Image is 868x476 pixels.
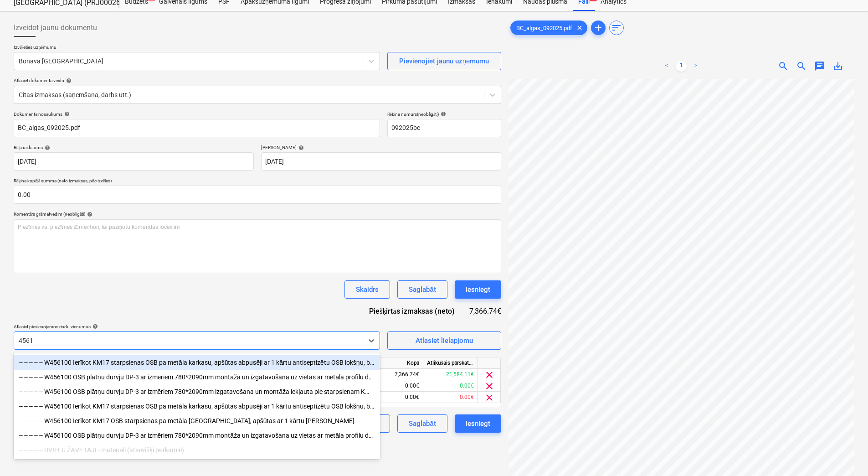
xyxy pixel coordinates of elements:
[14,211,501,217] div: Komentārs grāmatvedim (neobligāti)
[297,145,304,150] span: help
[14,414,380,428] div: -- -- -- -- -- W456100 Ierīkot KM17 OSB starpsienas pa metāla [GEOGRAPHIC_DATA], apšūtas ar 1 kār...
[455,414,501,433] button: Iesniegt
[611,22,622,33] span: sort
[387,331,501,350] button: Atlasiet lielapjomu
[574,22,585,33] span: clear
[14,44,380,52] p: Izvēlieties uzņēmumu
[14,370,380,384] div: -- -- -- -- -- W456100 OSB plātņu durvju DP-3 ar izmēriem 780*2090mm montāža un izgatavošana uz v...
[814,61,825,72] span: chat
[14,443,380,457] div: -- -- -- -- -- DVIEĻU ŽĀVĒTĀJI - materiāli (atsevišķi pērkamie)
[14,178,501,186] p: Rēķina kopējā summa (neto izmaksas, pēc izvēles)
[409,284,436,295] div: Saglabāt
[423,380,478,392] div: 0.00€
[676,61,687,72] a: Page 1 is your current page
[511,25,578,31] span: BC_algas_092025.pdf
[369,357,423,369] div: Kopā
[778,61,789,72] span: zoom_in
[397,414,447,433] button: Saglabāt
[369,369,423,380] div: 7,366.74€
[423,369,478,380] div: 21,584.11€
[43,145,50,150] span: help
[510,21,587,35] div: BC_algas_092025.pdf
[14,399,380,414] div: -- -- -- -- -- W456100 Ierīkot KM17 starpsienas OSB pa metāla karkasu, apšūtas abpusēji ar 1 kārt...
[14,111,380,117] div: Dokumenta nosaukums
[85,212,92,217] span: help
[344,280,390,299] button: Skaidrs
[14,324,380,330] div: Atlasiet pievienojamos rindu vienumus
[14,355,380,370] div: -- -- -- -- -- W456100 Ierīkot KM17 starpsienas OSB pa metāla karkasu, apšūtas abpusēji ar 1 kārt...
[362,306,469,316] div: Piešķirtās izmaksas (neto)
[14,119,380,137] input: Dokumenta nosaukums
[593,22,604,33] span: add
[416,335,473,347] div: Atlasiet lielapjomu
[832,61,843,72] span: save_alt
[423,357,478,369] div: Atlikušais pārskatītais budžets
[409,418,436,429] div: Saglabāt
[690,61,701,72] a: Next page
[796,61,807,72] span: zoom_out
[387,111,501,117] div: Rēķina numurs (neobligāti)
[484,392,495,403] span: clear
[14,414,380,428] div: -- -- -- -- -- W456100 Ierīkot KM17 OSB starpsienas pa metāla karkasu, apšūtas ar 1 kārtu cinkota...
[399,55,489,67] div: Pievienojiet jaunu uzņēmumu
[387,52,501,70] button: Pievienojiet jaunu uzņēmumu
[484,381,495,392] span: clear
[397,280,447,299] button: Saglabāt
[469,306,501,316] div: 7,366.74€
[14,22,97,33] span: Izveidot jaunu dokumentu
[14,152,254,171] input: Rēķina datums nav norādīts
[466,418,490,429] div: Iesniegt
[369,380,423,392] div: 0.00€
[14,145,254,150] div: Rēķina datums
[455,280,501,299] button: Iesniegt
[261,152,501,171] input: Izpildes datums nav norādīts
[91,324,98,329] span: help
[387,119,501,137] input: Rēķina numurs
[369,392,423,403] div: 0.00€
[62,111,70,117] span: help
[822,432,868,476] iframe: Chat Widget
[484,369,495,380] span: clear
[261,145,501,150] div: [PERSON_NAME]
[14,428,380,443] div: -- -- -- -- -- W456100 OSB plātņu durvju DP-3 ar izmēriem 780*2090mm montāža un izgatavošana uz v...
[14,78,501,83] div: Atlasiet dokumenta veidu
[423,392,478,403] div: 0.00€
[14,384,380,399] div: -- -- -- -- -- W456100 OSB plātņu durvju DP-3 ar izmēriem 780*2090mm izgatavošana un montāža iekļ...
[356,284,379,295] div: Skaidrs
[439,111,446,117] span: help
[64,78,72,83] span: help
[661,61,672,72] a: Previous page
[14,186,501,204] input: Rēķina kopējā summa (neto izmaksas, pēc izvēles)
[466,284,490,295] div: Iesniegt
